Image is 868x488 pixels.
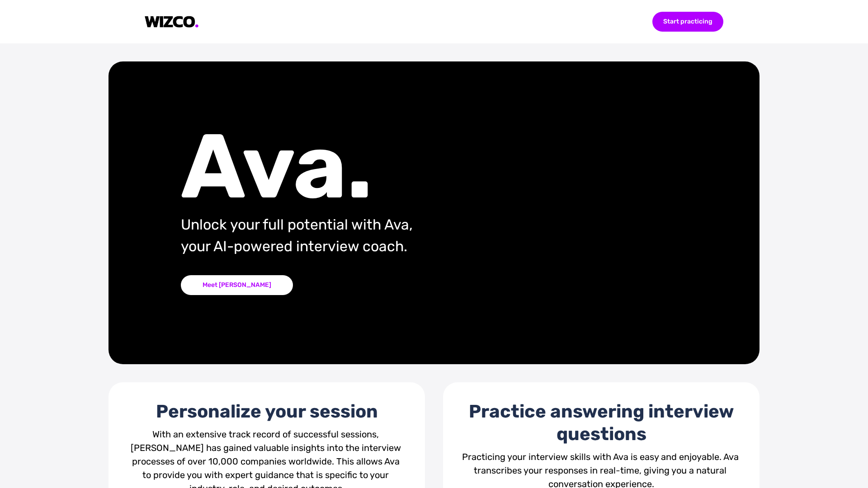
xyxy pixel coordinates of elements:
div: Practice answering interview questions [461,400,741,446]
img: logo [145,16,199,28]
div: Unlock your full potential with Ava, your AI-powered interview coach. [181,214,492,257]
div: Ava. [181,131,492,203]
div: Personalize your session [127,400,407,423]
div: Start practicing [652,12,723,32]
div: Meet [PERSON_NAME] [181,275,293,295]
